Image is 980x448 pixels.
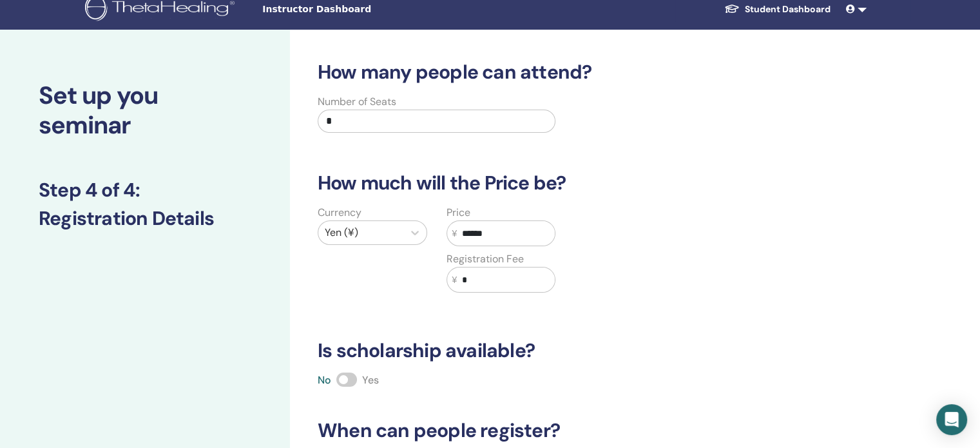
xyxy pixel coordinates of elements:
span: ¥ [452,273,457,287]
h2: Set up you seminar [39,81,251,140]
span: Yes [362,373,379,387]
span: ¥ [452,227,457,240]
h3: How many people can attend? [310,61,840,84]
h3: When can people register? [310,419,840,442]
label: Price [447,205,470,220]
span: No [318,373,331,387]
label: Currency [318,205,361,220]
h3: How much will the Price be? [310,171,840,195]
h3: Is scholarship available? [310,339,840,362]
label: Number of Seats [318,94,396,110]
img: graduation-cap-white.svg [724,3,740,14]
label: Registration Fee [447,251,524,267]
h3: Registration Details [39,207,251,230]
h3: Step 4 of 4 : [39,179,251,202]
span: Instructor Dashboard [262,3,456,16]
div: Open Intercom Messenger [936,404,967,435]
